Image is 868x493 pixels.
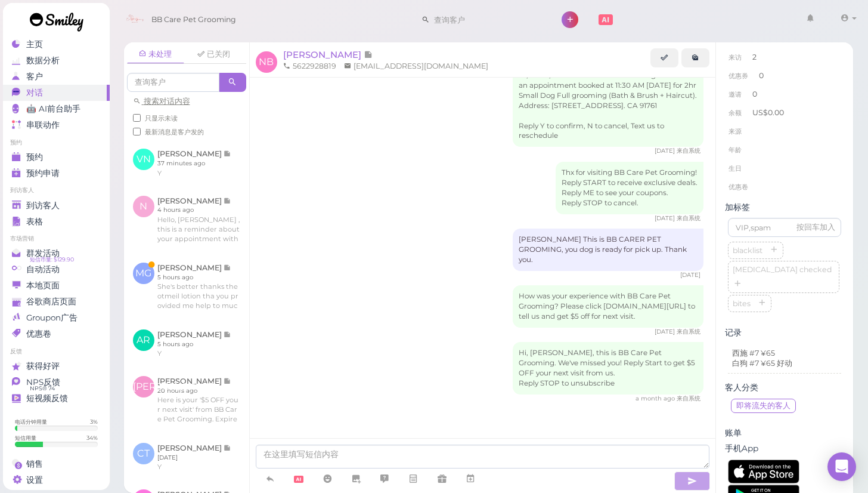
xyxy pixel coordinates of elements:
span: 只显示未读 [145,114,178,122]
div: 记录 [725,328,844,338]
img: ios_app_store-2928664fe1fc6aca88583a6f606d60ba.svg [728,460,799,483]
span: 06/23/2025 02:15pm [680,271,700,279]
a: 表格 [3,214,110,230]
span: [PERSON_NAME] [283,49,364,60]
span: 余额 [728,109,743,117]
span: BB Care Pet Grooming [151,3,236,36]
span: NPS反馈 [26,377,60,387]
a: [PERSON_NAME] [283,49,373,60]
span: 即将流失的客人 [734,401,793,410]
a: 数据分析 [3,53,110,69]
span: 优惠卷 [26,329,51,339]
span: 年龄 [728,146,742,154]
li: 市场营销 [3,235,110,243]
span: 到访客人 [26,201,60,211]
span: NPS® 74 [30,384,55,393]
div: Hi, [PERSON_NAME], this is BB Care Pet Grooming. We've missed you! Reply Start to get $5 OFF your... [513,342,703,395]
div: 账单 [725,428,844,438]
a: 串联动作 [3,117,110,133]
input: VIP,spam [728,218,841,237]
span: 优惠卷 [728,183,748,191]
a: 到访客人 [3,198,110,214]
a: 客户 [3,69,110,85]
a: NPS反馈 NPS® 74 [3,374,110,390]
p: 白狗 #7 ¥65 好动 [732,358,837,369]
li: [EMAIL_ADDRESS][DOMAIN_NAME] [341,61,491,72]
span: 销售 [26,459,43,469]
input: 查询客户 [430,10,545,29]
span: 来源 [728,127,742,135]
li: 预约 [3,138,110,147]
span: 预约 [26,152,43,162]
div: Thx for visiting BB Care Pet Grooming! Reply START to receive exclusive deals. Reply ME to see yo... [556,162,703,214]
a: 搜索对话内容 [133,97,190,106]
a: 预约 [3,149,110,165]
div: 按回车加入 [796,222,835,233]
li: 反馈 [3,347,110,356]
span: [MEDICAL_DATA] checked [730,265,834,274]
a: 已关闭 [185,45,243,63]
span: 06/23/2025 02:20pm [655,328,677,335]
a: 查看 [765,34,781,43]
span: 客户 [26,72,43,82]
a: 短视频反馈 [3,390,110,406]
a: 未处理 [127,45,184,64]
span: 短视频反馈 [26,393,68,403]
li: 到访客人 [3,186,110,195]
span: bites [730,299,753,308]
span: 来访 [728,53,742,61]
a: 谷歌商店页面 [3,294,110,310]
a: 主页 [3,36,110,53]
div: Hi, there, this is BB Care Pet Grooming. You have an appointment booked at 11:30 AM [DATE] for 2h... [513,64,703,147]
span: 群发活动 [26,248,60,258]
div: 短信用量 [15,434,36,442]
span: 预约申请 [26,168,60,178]
span: 记录 [364,49,373,60]
a: 群发活动 短信币量: $129.90 [3,245,110,261]
a: 获得好评 [3,358,110,374]
a: 预约申请 [3,165,110,181]
div: [PERSON_NAME] This is BB CARER PET GROOMING, you dog is ready for pick up. Thank you. [513,229,703,271]
span: 获得好评 [26,361,60,371]
a: Groupon广告 [3,310,110,326]
li: 0 [725,85,844,104]
span: 自动活动 [26,264,60,275]
span: blacklist [730,246,765,255]
a: 销售 [3,456,110,472]
span: 06/23/2025 11:20am [655,214,677,222]
li: 2 [725,48,844,67]
a: 设置 [3,472,110,488]
span: 最新消息是客户发的 [145,128,204,136]
input: 只显示未读 [133,114,141,122]
span: 优惠券 [728,72,748,80]
span: NB [256,51,277,73]
span: 主页 [26,39,43,50]
span: 08/30/2025 03:23pm [635,395,677,402]
span: 谷歌商店页面 [26,297,76,307]
span: 数据分析 [26,56,60,66]
div: 34 % [86,434,98,442]
input: 最新消息是客户发的 [133,128,141,135]
span: 本地页面 [26,281,60,291]
li: 0 [725,66,844,85]
input: 查询客户 [127,73,219,92]
a: 对话 [3,85,110,101]
span: 来自系统 [677,214,700,222]
li: 5622928819 [280,61,339,72]
span: 邀请 [728,90,742,98]
div: 加标签 [725,202,844,212]
div: How was your experience with BB Care Pet Grooming? Please click [DOMAIN_NAME][URL] to tell us and... [513,285,703,328]
span: 会员页面 [728,35,755,43]
p: 西施 #7 ¥65 [732,348,837,359]
a: 优惠卷 [3,326,110,342]
span: US$0.00 [752,108,784,117]
span: 来自系统 [677,328,700,335]
span: 短信币量: $129.90 [30,255,74,264]
span: 表格 [26,217,43,227]
span: 来自系统 [677,395,700,402]
div: 电话分钟用量 [15,418,47,426]
a: 自动活动 [3,261,110,278]
span: 对话 [26,88,43,98]
span: 🤖 AI前台助手 [26,104,80,114]
div: 3 % [90,418,98,426]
